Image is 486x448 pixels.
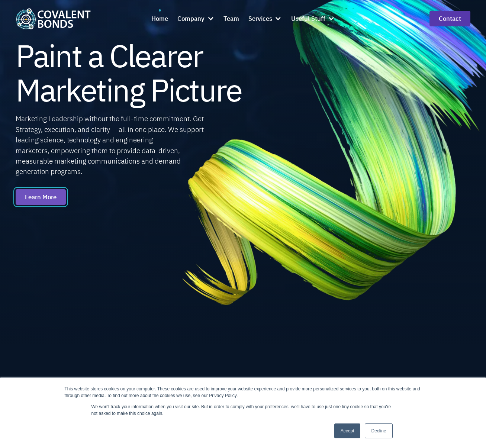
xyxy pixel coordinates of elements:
iframe: Chat Widget [373,368,486,448]
div: Services [248,14,272,24]
a: Learn More [16,189,66,205]
a: contact [429,11,470,26]
div: Team [223,14,239,24]
a: home [16,8,91,29]
a: Home [151,9,168,28]
div: Company [177,14,205,24]
div: Useful Stuff [291,9,335,28]
h1: Paint a Clearer Marketing Picture [16,39,242,107]
div: Useful Stuff [291,14,325,24]
img: Covalent Bonds White / Teal Logo [16,8,91,29]
div: Home [151,14,168,24]
a: Team [223,9,239,28]
div: Services [248,9,281,28]
div: Marketing Leadership without the full-time commitment. Get Strategy, execution, and clarity — all... [16,113,206,177]
div: Company [177,9,214,28]
a: Decline [365,423,392,438]
a: Accept [334,423,361,438]
div: This website stores cookies on your computer. These cookies are used to improve your website expe... [65,386,422,399]
p: We won't track your information when you visit our site. But in order to comply with your prefere... [91,403,395,417]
